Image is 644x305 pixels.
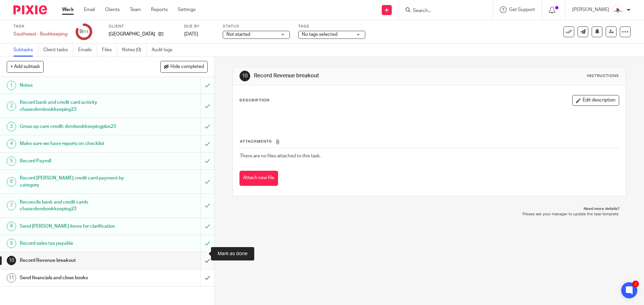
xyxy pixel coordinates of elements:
a: Subtasks [13,44,38,57]
div: 10 [7,256,16,265]
h1: Record [PERSON_NAME] credit card payment by category [20,173,136,190]
h1: Notes [20,80,136,90]
p: Need more details? [239,206,619,212]
span: There are no files attached to this task. [240,154,321,158]
a: Settings [178,6,196,13]
button: Edit description [572,95,619,106]
h1: Send [PERSON_NAME] items for clarification [20,221,136,231]
p: Please ask your manager to update the task template. [239,212,619,217]
a: Email [84,6,95,13]
span: Get Support [509,7,535,12]
button: Hide completed [160,61,208,72]
span: No tags selected [302,32,337,37]
div: 10 [239,71,250,81]
a: Work [62,6,74,13]
h1: Record bank and credit card activity chase:dvmbookkeeping23 [20,97,136,115]
a: Team [130,6,141,13]
label: Due by [184,24,214,29]
input: Search [412,8,473,14]
a: Client tasks [43,44,73,57]
span: Not started [226,32,250,37]
div: 7 [7,201,16,210]
button: Attach new file [239,171,278,186]
p: [GEOGRAPHIC_DATA] [109,31,155,37]
div: 11 [7,273,16,283]
img: Pixie [13,5,47,14]
label: Status [223,24,290,29]
div: 9 [79,28,89,35]
h1: Gross up care credit: dvmbookkeepingplus23 [20,122,136,132]
h1: Record sales tax payable [20,238,136,248]
h1: Make sure we have reports on checklist [20,139,136,149]
span: Hide completed [170,64,204,70]
div: Southwest - Bookkeeping [13,31,67,37]
a: Audit logs [152,44,177,57]
h1: Reconcile bank and credit cards chase:dvmbookkeeping23 [20,197,136,214]
div: 3 [7,122,16,131]
img: EtsyProfilePhoto.jpg [612,5,623,15]
div: 1 [7,81,16,90]
a: Files [102,44,117,57]
div: 9 [7,239,16,248]
h1: Record Payroll [20,156,136,166]
label: Task [13,24,67,29]
div: 5 [7,156,16,166]
div: 8 [7,222,16,231]
small: /11 [83,30,89,34]
span: Attachments [240,140,272,143]
div: Instructions [587,73,619,79]
label: Tags [298,24,365,29]
div: 2 [7,101,16,111]
div: 4 [7,139,16,149]
h1: Send financials and close books [20,273,136,283]
p: [PERSON_NAME] [572,6,609,13]
a: Reports [151,6,168,13]
a: Emails [78,44,97,57]
a: Notes (0) [122,44,147,57]
span: [DATE] [184,32,198,36]
h1: Record Revenue breakout [20,255,136,265]
button: + Add subtask [7,61,44,72]
label: Client [109,24,176,29]
div: 2 [632,281,639,287]
a: Clients [105,6,120,13]
p: Description [239,98,269,103]
h1: Record Revenue breakout [254,72,444,79]
div: 6 [7,177,16,186]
